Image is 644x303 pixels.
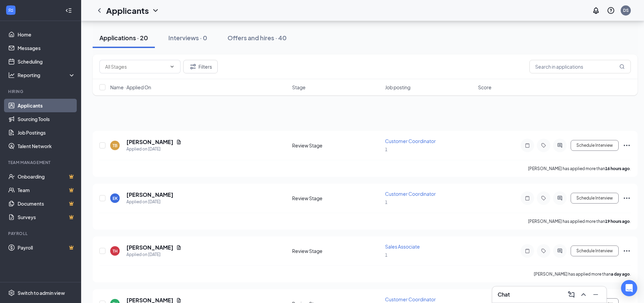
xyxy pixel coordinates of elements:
[611,272,630,277] b: a day ago
[168,33,207,42] div: Interviews · 0
[176,245,182,250] svg: Document
[528,166,631,171] p: [PERSON_NAME] has applied more than .
[18,99,75,112] a: Applicants
[189,63,197,71] svg: Filter
[571,140,619,151] button: Schedule Interview
[113,248,118,254] div: TH
[18,197,75,210] a: DocumentsCrown
[623,141,631,149] svg: Ellipses
[18,28,75,41] a: Home
[385,147,387,152] span: 1
[607,6,615,15] svg: QuestionInfo
[105,63,167,70] input: All Stages
[385,84,410,91] span: Job posting
[385,243,420,250] span: Sales Associate
[18,241,75,254] a: PayrollCrown
[623,194,631,202] svg: Ellipses
[18,210,75,224] a: SurveysCrown
[292,195,381,202] div: Review Stage
[151,6,160,15] svg: ChevronDown
[113,195,118,201] div: EK
[556,143,564,148] svg: ActiveChat
[169,64,175,69] svg: ChevronDown
[523,195,531,201] svg: Note
[110,84,151,91] span: Name · Applied On
[540,248,548,254] svg: Tag
[571,246,619,256] button: Schedule Interview
[8,72,15,78] svg: Analysis
[292,84,306,91] span: Stage
[126,146,182,153] div: Applied on [DATE]
[95,6,103,15] svg: ChevronLeft
[106,5,149,16] h1: Applicants
[529,60,631,73] input: Search in applications
[540,195,548,201] svg: Tag
[8,289,15,296] svg: Settings
[18,170,75,183] a: OnboardingCrown
[556,195,564,201] svg: ActiveChat
[621,280,637,296] div: Open Intercom Messenger
[113,143,117,148] div: TB
[385,191,436,197] span: Customer Coordinator
[590,289,601,300] button: Minimize
[385,200,387,205] span: 1
[578,289,589,300] button: ChevronUp
[65,7,72,14] svg: Collapse
[534,271,631,277] p: [PERSON_NAME] has applied more than .
[592,6,600,15] svg: Notifications
[556,248,564,254] svg: ActiveChat
[605,166,630,171] b: 16 hours ago
[176,298,182,303] svg: Document
[566,289,577,300] button: ComposeMessage
[579,290,588,299] svg: ChevronUp
[8,89,74,94] div: Hiring
[623,7,629,13] div: DS
[292,248,381,254] div: Review Stage
[18,112,75,126] a: Sourcing Tools
[605,219,630,224] b: 19 hours ago
[8,231,74,236] div: Payroll
[126,244,173,251] h5: [PERSON_NAME]
[228,33,287,42] div: Offers and hires · 40
[498,291,510,298] h3: Chat
[292,142,381,149] div: Review Stage
[126,191,173,199] h5: [PERSON_NAME]
[18,139,75,153] a: Talent Network
[567,290,575,299] svg: ComposeMessage
[8,160,74,165] div: Team Management
[385,138,436,144] span: Customer Coordinator
[18,126,75,139] a: Job Postings
[478,84,492,91] span: Score
[126,199,173,205] div: Applied on [DATE]
[540,143,548,148] svg: Tag
[126,251,182,258] div: Applied on [DATE]
[99,33,148,42] div: Applications · 20
[7,7,14,14] svg: WorkstreamLogo
[18,72,76,78] div: Reporting
[623,247,631,255] svg: Ellipses
[385,296,436,302] span: Customer Coordinator
[176,139,182,145] svg: Document
[183,60,218,73] button: Filter Filters
[523,248,531,254] svg: Note
[18,183,75,197] a: TeamCrown
[385,253,387,258] span: 1
[592,290,600,299] svg: Minimize
[571,193,619,204] button: Schedule Interview
[619,64,625,69] svg: MagnifyingGlass
[126,138,173,146] h5: [PERSON_NAME]
[18,41,75,55] a: Messages
[18,55,75,68] a: Scheduling
[18,289,65,296] div: Switch to admin view
[528,218,631,224] p: [PERSON_NAME] has applied more than .
[523,143,531,148] svg: Note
